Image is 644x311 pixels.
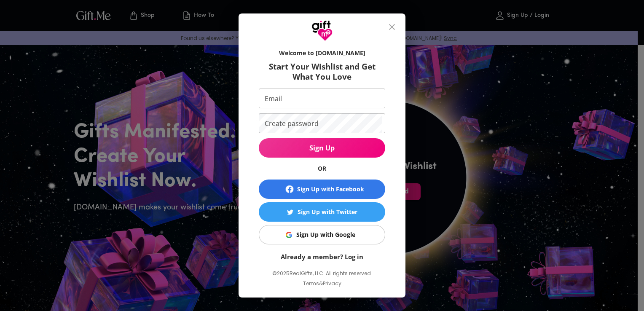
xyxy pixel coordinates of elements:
a: Terms [303,280,319,287]
p: & [319,279,323,295]
img: GiftMe Logo [311,20,333,41]
div: Sign Up with Twitter [298,207,357,217]
div: Sign Up with Facebook [297,185,364,194]
h6: Start Your Wishlist and Get What You Love [259,62,385,82]
a: Already a member? Log in [281,252,363,261]
h6: Welcome to [DOMAIN_NAME] [259,49,385,57]
span: Sign Up [259,143,385,153]
h6: OR [259,164,385,173]
a: Privacy [323,280,341,287]
button: Sign Up with Facebook [259,180,385,199]
button: close [382,17,402,37]
button: Sign Up with GoogleSign Up with Google [259,225,385,244]
p: © 2025 RealGifts, LLC. All rights reserved. [259,268,385,279]
img: Sign Up with Google [286,232,292,238]
img: Sign Up with Twitter [287,209,293,215]
button: Sign Up [259,138,385,158]
div: Sign Up with Google [296,230,355,239]
button: Sign Up with TwitterSign Up with Twitter [259,202,385,222]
